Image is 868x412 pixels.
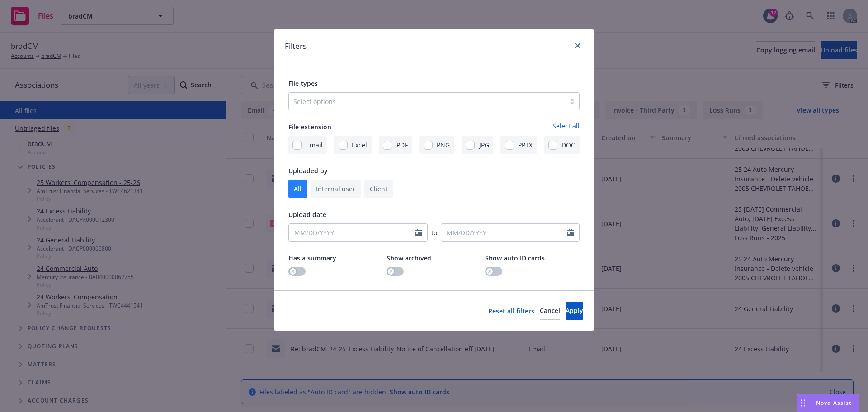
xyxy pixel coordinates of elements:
span: Apply [566,306,583,315]
span: Email [306,140,323,150]
span: to [431,228,437,237]
div: Drag to move [797,394,809,412]
a: Reset all filters [488,306,534,316]
span: Excel [352,140,367,150]
span: Show auto ID cards [485,254,545,262]
span: Show archived [387,254,431,262]
span: PDF [396,140,408,150]
span: PNG [437,140,450,150]
h1: Filters [285,40,307,52]
button: Cancel [540,302,560,320]
span: PPTX [518,140,533,150]
span: File types [288,79,318,88]
a: close [572,40,583,51]
button: Nova Assist [797,394,859,412]
input: MM/DD/YYYY [441,223,580,242]
span: Nova Assist [816,399,852,407]
span: Uploaded by [288,166,328,175]
input: MM/DD/YYYY [288,223,428,242]
span: Upload date [288,210,326,219]
a: Select all [552,121,580,132]
span: DOC [561,140,575,150]
span: Cancel [540,306,560,315]
span: File extension [288,123,331,131]
button: Apply [566,302,583,320]
span: Has a summary [288,254,336,262]
span: JPG [479,140,489,150]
